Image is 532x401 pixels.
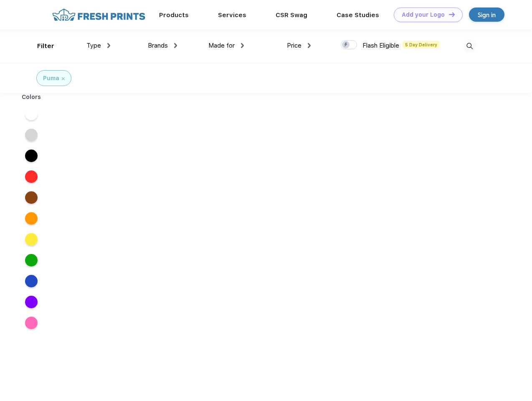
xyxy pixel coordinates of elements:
[43,74,59,83] div: Puma
[62,77,65,80] img: filter_cancel.svg
[107,43,110,48] img: dropdown.png
[449,12,455,17] img: DT
[241,43,244,48] img: dropdown.png
[276,11,307,19] a: CSR Swag
[86,42,101,49] span: Type
[402,11,445,18] div: Add your Logo
[478,10,496,20] div: Sign in
[308,43,311,48] img: dropdown.png
[15,93,48,102] div: Colors
[148,42,168,49] span: Brands
[403,41,440,48] span: 5 Day Delivery
[218,11,246,19] a: Services
[287,42,301,49] span: Price
[50,8,148,22] img: fo%20logo%202.webp
[37,41,54,51] div: Filter
[362,42,399,49] span: Flash Eligible
[159,11,189,19] a: Products
[174,43,177,48] img: dropdown.png
[208,42,235,49] span: Made for
[463,39,476,53] img: desktop_search.svg
[469,8,504,22] a: Sign in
